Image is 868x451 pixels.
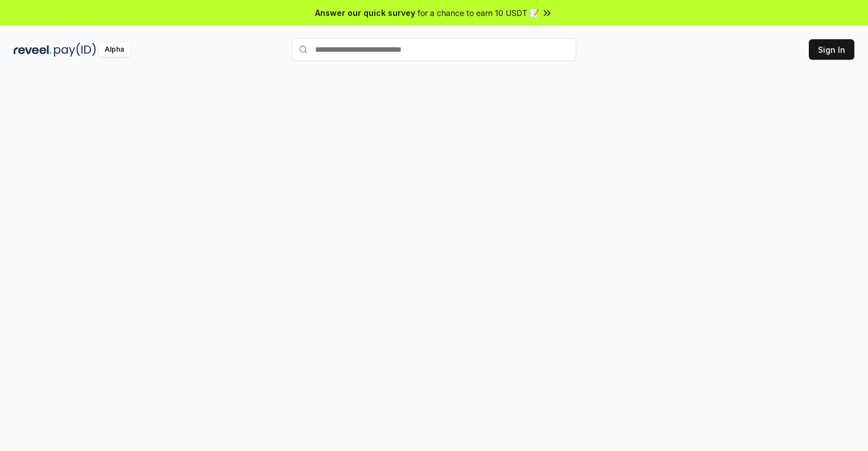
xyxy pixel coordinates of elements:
[54,43,96,57] img: pay_id
[14,43,52,57] img: reveel_dark
[98,43,130,57] div: Alpha
[315,7,415,19] span: Answer our quick survey
[418,7,539,19] span: for a chance to earn 10 USDT 📝
[809,39,854,60] button: Sign In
